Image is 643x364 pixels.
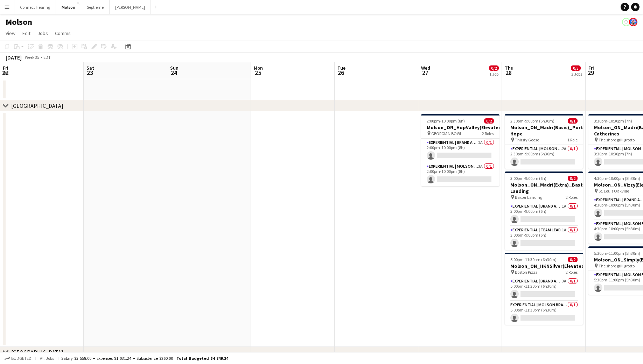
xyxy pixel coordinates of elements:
[510,176,546,181] span: 3:00pm-9:00pm (6h)
[571,65,581,71] span: 0/5
[510,118,554,124] span: 2:30pm-9:00pm (6h30m)
[336,69,345,77] span: 26
[484,118,494,124] span: 0/2
[420,69,430,77] span: 27
[421,65,430,71] span: Wed
[505,263,583,269] h3: Molson_ON_HKNSilver(Elevated)_Cambridge
[52,29,74,38] a: Comms
[170,65,179,71] span: Sun
[489,65,499,71] span: 0/2
[11,356,32,361] span: Budgeted
[510,257,557,262] span: 5:00pm-11:30pm (6h30m)
[81,0,110,14] button: Septieme
[505,277,583,301] app-card-role: Experiential | Brand Ambassador3A0/15:00pm-11:30pm (6h30m)
[61,356,228,361] div: Salary $3 558.00 + Expenses $1 031.24 + Subsistence $260.00 =
[3,65,8,71] span: Fri
[568,176,578,181] span: 0/2
[505,226,583,250] app-card-role: Experiential | Team Lead1A0/13:00pm-9:00pm (6h)
[505,114,583,169] app-job-card: 2:30pm-9:00pm (6h30m)0/1Molson_ON_Madri(Basic)_Port Hope Thirsty Goose1 RoleExperiential | Molson...
[14,0,56,14] button: Connect Hearing
[505,171,583,250] app-job-card: 3:00pm-9:00pm (6h)0/2Molson_ON_Madri(Extra)_Baxter Landing Baxter Landing2 RolesExperiential | Br...
[515,137,539,142] span: Thirsty Goose
[2,69,8,77] span: 22
[594,251,640,256] span: 5:30pm-11:00pm (5h30m)
[86,65,94,71] span: Sat
[20,29,33,38] a: Edit
[35,29,51,38] a: Jobs
[421,114,499,186] app-job-card: 2:00pm-10:00pm (8h)0/2Molson_ON_HopValley(Elevated)_Collingwood GEORGIAN BOWL2 RolesExperiential ...
[421,124,499,131] h3: Molson_ON_HopValley(Elevated)_Collingwood
[504,69,513,77] span: 28
[489,71,498,77] div: 1 Job
[6,17,32,27] h1: Molson
[3,29,18,38] a: View
[599,188,629,194] span: St. Louis Oakville
[4,355,33,362] button: Budgeted
[594,118,632,124] span: 3:30pm-10:30pm (7h)
[505,145,583,169] app-card-role: Experiential | Molson Brand Specialist2A0/12:30pm-9:00pm (6h30m)
[176,356,228,361] span: Total Budgeted $4 849.24
[23,55,41,60] span: Week 35
[566,195,578,200] span: 2 Roles
[482,131,494,136] span: 2 Roles
[431,131,462,136] span: GEORGIAN BOWL
[587,69,594,77] span: 29
[505,182,583,194] h3: Molson_ON_Madri(Extra)_Baxter Landing
[37,30,48,36] span: Jobs
[599,263,635,268] span: The shore grill grotto
[515,269,538,275] span: Boston Pizza
[505,202,583,226] app-card-role: Experiential | Brand Ambassador1A0/13:00pm-9:00pm (6h)
[56,0,81,14] button: Molson
[505,253,583,325] app-job-card: 5:00pm-11:30pm (6h30m)0/2Molson_ON_HKNSilver(Elevated)_Cambridge Boston Pizza2 RolesExperiential ...
[505,301,583,325] app-card-role: Experiential | Molson Brand Specialist0/15:00pm-11:30pm (6h30m)
[622,18,630,26] app-user-avatar: Poojitha Bangalore Girish
[515,195,542,200] span: Baxter Landing
[6,54,22,61] div: [DATE]
[599,137,635,142] span: The shore grill grotto
[110,0,151,14] button: [PERSON_NAME]
[22,30,30,36] span: Edit
[566,269,578,275] span: 2 Roles
[594,176,640,181] span: 4:30pm-10:00pm (5h30m)
[39,356,55,361] span: All jobs
[169,69,179,77] span: 24
[11,349,63,356] div: [GEOGRAPHIC_DATA]
[421,139,499,162] app-card-role: Experiential | Brand Ambassador2A0/12:00pm-10:00pm (8h)
[253,69,263,77] span: 25
[85,69,94,77] span: 23
[421,162,499,186] app-card-role: Experiential | Molson Brand Specialist3A0/12:00pm-10:00pm (8h)
[11,102,63,109] div: [GEOGRAPHIC_DATA]
[427,118,465,124] span: 2:00pm-10:00pm (8h)
[6,30,15,36] span: View
[43,55,51,60] div: EDT
[571,71,582,77] div: 3 Jobs
[629,18,637,26] app-user-avatar: Johannie Lamothe
[254,65,263,71] span: Mon
[567,137,578,142] span: 1 Role
[568,257,578,262] span: 0/2
[505,65,513,71] span: Thu
[337,65,345,71] span: Tue
[568,118,578,124] span: 0/1
[588,65,594,71] span: Fri
[505,124,583,137] h3: Molson_ON_Madri(Basic)_Port Hope
[55,30,71,36] span: Comms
